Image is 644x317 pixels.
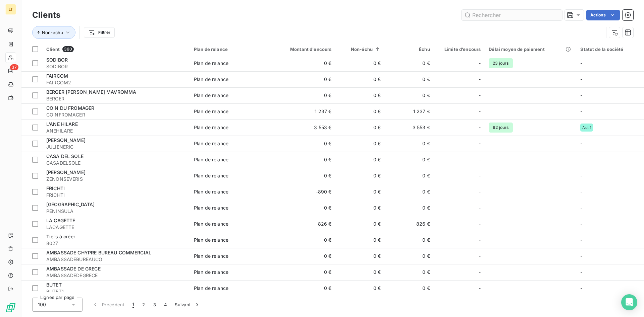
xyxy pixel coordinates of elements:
span: - [580,285,582,291]
span: - [580,108,582,114]
span: - [580,221,582,227]
button: 3 [149,298,160,312]
span: - [479,221,481,227]
span: - [580,269,582,275]
span: [PERSON_NAME] [46,169,86,175]
div: Plan de relance [194,108,228,115]
span: Actif [582,126,591,130]
td: 0 € [385,71,434,87]
span: AMBASSADE CHYPRE BUREAU COMMERCIAL [46,250,151,255]
span: JULIENERIC [46,144,186,150]
td: 0 € [385,55,434,71]
span: - [479,156,481,163]
span: CASA DEL SOLE [46,153,84,159]
div: Plan de relance [194,172,228,179]
span: - [479,76,481,83]
td: 0 € [335,216,385,232]
div: Non-échu [339,47,381,52]
span: ZENONSEVERIS [46,176,186,182]
div: Plan de relance [194,205,228,211]
span: CASADELSOLE [46,160,186,166]
span: SODIBOR [46,57,68,63]
div: Plan de relance [194,47,266,52]
span: - [580,253,582,259]
div: Statut de la société [580,47,640,52]
div: Plan de relance [194,76,228,83]
div: Plan de relance [194,269,228,275]
span: Client [46,47,60,52]
div: Plan de relance [194,237,228,243]
span: - [479,253,481,259]
span: - [479,205,481,211]
td: 0 € [270,87,335,103]
div: LT [5,4,16,15]
span: 360 [62,46,74,52]
span: - [580,60,582,66]
td: 0 € [270,55,335,71]
td: 0 € [335,232,385,248]
div: Open Intercom Messenger [621,294,637,310]
td: 0 € [335,168,385,184]
span: BERGER [46,95,186,102]
div: Plan de relance [194,124,228,131]
td: 0 € [270,152,335,168]
span: LACAGETTE [46,224,186,231]
span: BERGER [PERSON_NAME] MAVROMMA [46,89,136,95]
span: - [580,141,582,146]
span: FAIRCOM [46,73,68,79]
td: 0 € [335,103,385,120]
span: - [580,157,582,162]
div: Limite d’encours [438,47,481,52]
td: -890 € [270,184,335,200]
span: ANEHILARE [46,128,186,134]
td: 0 € [335,136,385,152]
div: Montant d'encours [274,47,331,52]
td: 0 € [385,232,434,248]
span: BUTET [46,282,62,288]
span: SODIBOR [46,63,186,70]
td: 0 € [385,87,434,103]
span: 23 jours [489,58,513,68]
td: 0 € [335,87,385,103]
td: 1 237 € [270,103,335,120]
span: - [479,108,481,115]
span: AMBASSADE DE GRECE [46,266,101,271]
td: 0 € [335,71,385,87]
td: 0 € [270,168,335,184]
span: - [479,269,481,275]
img: Logo LeanPay [5,302,16,313]
span: FAIRCOM2 [46,79,186,86]
span: - [479,237,481,243]
td: 0 € [335,248,385,264]
td: 0 € [270,232,335,248]
td: 0 € [335,264,385,280]
div: Échu [389,47,430,52]
td: 1 237 € [385,103,434,120]
span: - [580,237,582,243]
span: 100 [38,301,46,308]
div: Délai moyen de paiement [489,47,572,52]
td: 0 € [335,200,385,216]
td: 0 € [385,248,434,264]
button: Filtrer [84,27,115,38]
button: 2 [138,298,149,312]
span: 1 [132,301,134,308]
td: 0 € [385,280,434,296]
button: 4 [160,298,171,312]
div: Plan de relance [194,285,228,292]
div: Plan de relance [194,156,228,163]
span: [GEOGRAPHIC_DATA] [46,202,95,207]
span: 8027 [46,240,186,247]
span: Non-échu [42,30,63,35]
span: - [580,173,582,178]
span: - [580,92,582,98]
td: 0 € [335,120,385,136]
span: COINFROMAGER [46,111,186,118]
td: 0 € [385,136,434,152]
td: 3 553 € [385,120,434,136]
button: 1 [128,298,138,312]
button: Non-échu [32,26,75,39]
span: FRICHTI [46,185,65,191]
td: 0 € [385,264,434,280]
td: 0 € [385,152,434,168]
